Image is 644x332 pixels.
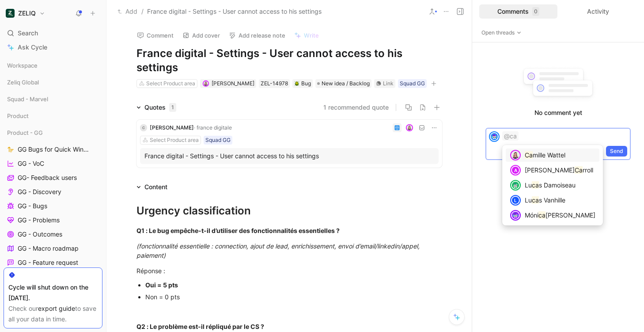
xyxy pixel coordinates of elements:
[4,185,102,198] a: GG - Discovery
[479,4,557,19] div: Comments0
[539,181,576,189] span: s Damoiseau
[18,258,78,267] span: GG - Feature request
[7,61,38,70] span: Workspace
[525,151,533,159] mark: Ca
[133,102,180,113] div: Quotes1
[144,102,176,113] div: Quotes
[144,182,167,192] div: Content
[4,242,102,255] a: GG - Macro roadmap
[194,124,232,131] span: · france digitale
[150,136,199,145] div: Select Product area
[517,64,599,104] img: empty-comments
[479,28,524,37] button: Open threads
[4,76,102,92] div: Zeliq Global
[169,103,176,112] div: 1
[204,81,208,86] img: avatar
[7,78,39,87] span: Zeliq Global
[4,76,102,89] div: Zeliq Global
[525,181,532,189] span: Lu
[4,7,47,19] button: ZELIQZELIQ
[147,6,322,17] span: France digital - Settings - User cannot access to his settings
[292,79,313,88] div: 🪲Bug
[225,29,289,42] button: Add release note
[136,46,442,75] h1: France digital - Settings - User cannot access to his settings
[4,171,102,184] a: GG- Feedback users
[8,282,98,303] div: Cycle will shut down on the [DATE].
[4,199,102,213] a: GG - Bugs
[511,181,520,190] img: avatar
[532,196,539,204] mark: ca
[18,28,38,38] span: Search
[546,211,595,219] span: [PERSON_NAME]
[18,145,91,154] span: GG Bugs for Quick Wins days
[133,182,171,192] div: Content
[4,228,102,241] a: GG - Outcomes
[115,6,140,17] button: Add
[18,216,60,225] span: GG - Problems
[511,166,520,175] div: A
[205,136,231,145] div: Squad GG
[4,256,102,269] a: GG - Feature request
[525,166,575,174] span: [PERSON_NAME]
[18,159,44,168] span: GG - VoC
[525,196,532,204] span: Lu
[383,79,394,88] div: Link
[18,173,77,182] span: GG- Feedback users
[212,80,254,87] span: [PERSON_NAME]
[323,102,389,113] button: 1 recommended quote
[150,124,194,131] span: [PERSON_NAME]
[533,151,565,159] span: mille Wattel
[322,79,370,88] span: New idea / Backlog
[4,143,102,156] a: GG Bugs for Quick Wins days
[532,181,539,189] mark: ca
[18,42,47,53] span: Ask Cycle
[511,196,520,205] div: L
[481,28,522,37] span: Open threads
[575,166,583,174] mark: Ca
[140,124,147,131] div: C
[136,203,442,219] div: Urgency classification
[18,202,47,210] span: GG - Bugs
[606,146,627,156] button: Send
[145,292,442,301] div: Non = 0 pts
[290,29,323,42] button: Write
[4,157,102,170] a: GG - VoC
[8,303,98,324] div: Check our to save all your data in time.
[406,125,412,131] img: avatar
[532,7,539,16] div: 0
[18,230,62,239] span: GG - Outcomes
[4,92,102,108] div: Squad - Marvel
[261,79,288,88] div: ZEL-14978
[4,214,102,227] a: GG - Problems
[511,151,520,160] img: avatar
[18,9,36,17] h1: ZELIQ
[539,196,565,204] span: s Vanhille
[294,81,299,86] img: 🪲
[4,27,102,40] div: Search
[18,187,61,196] span: GG - Discovery
[400,79,425,88] div: Squad GG
[133,29,178,42] button: Comment
[18,244,79,253] span: GG - Macro roadmap
[136,266,442,275] div: Réponse :
[146,79,195,88] div: Select Product area
[4,59,102,72] div: Workspace
[4,126,102,312] div: Product - GGGG Bugs for Quick Wins daysGG - VoCGG- Feedback usersGG - DiscoveryGG - BugsGG - Prob...
[479,170,637,179] div: use @ to mention someone
[490,132,499,141] img: avatar
[511,211,520,220] img: avatar
[38,305,75,312] a: export guide
[502,131,519,141] span: @ca
[479,107,637,118] p: No comment yet
[7,95,48,103] span: Squad - Marvel
[7,128,43,137] span: Product - GG
[583,166,593,174] span: rroll
[6,9,15,18] img: ZELIQ
[559,4,637,19] div: Activity
[538,211,546,219] mark: ca
[294,79,311,88] div: Bug
[136,242,421,259] em: (fonctionnalité essentielle : connection, ajout de lead, enrichissement, envoi d’email/linkedin/a...
[4,109,102,125] div: Product
[136,227,340,234] strong: Q1 : Le bug empêche-t-il d’utiliser des fonctionnalités essentielles ?
[144,151,434,161] div: France digital - Settings - User cannot access to his settings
